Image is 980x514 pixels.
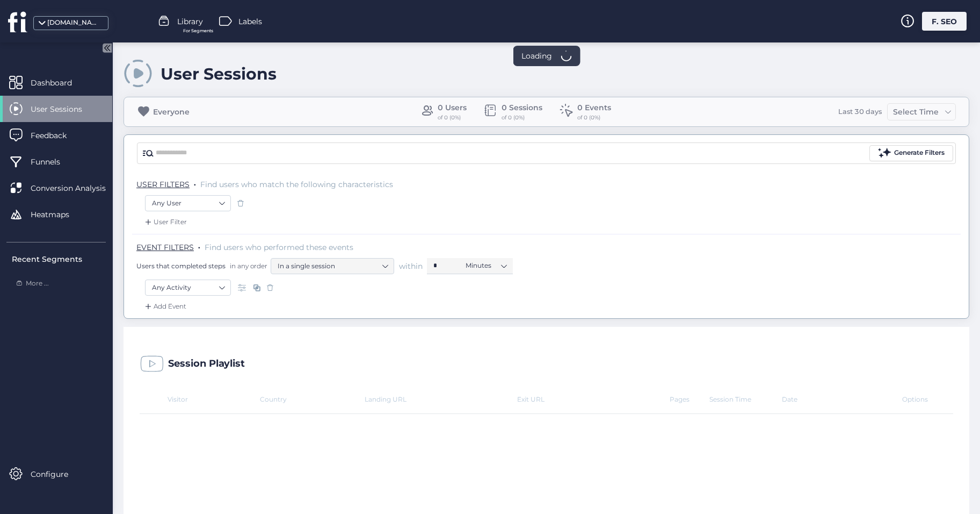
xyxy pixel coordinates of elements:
[31,209,85,220] span: Heatmaps
[31,77,88,89] span: Dashboard
[143,217,187,227] div: User Filter
[894,148,945,158] div: Generate Filters
[902,395,942,403] div: Options
[168,359,245,369] div: Session Playlist
[194,177,196,188] span: .
[152,195,224,211] nz-select-item: Any User
[31,156,76,168] span: Funnels
[26,279,49,289] span: More ...
[161,64,277,84] div: User Sessions
[136,180,190,189] span: USER FILTERS
[278,258,387,274] nz-select-item: In a single session
[200,180,393,189] span: Find users who match the following characteristics
[709,395,782,403] div: Session Time
[12,253,106,265] div: Recent Segments
[205,242,353,252] span: Find users who performed these events
[521,50,552,62] span: Loading
[143,301,186,312] div: Add Event
[47,18,101,28] div: [DOMAIN_NAME]
[399,261,423,272] span: within
[782,395,902,403] div: Date
[922,12,967,31] div: F. SEO
[31,103,98,115] span: User Sessions
[238,16,262,27] span: Labels
[260,395,364,403] div: Country
[31,130,83,141] span: Feedback
[670,395,710,403] div: Pages
[152,280,224,296] nz-select-item: Any Activity
[466,258,506,274] nz-select-item: Minutes
[365,395,517,403] div: Landing URL
[198,240,200,251] span: .
[183,27,213,34] span: For Segments
[869,145,953,161] button: Generate Filters
[517,395,670,403] div: Exit URL
[136,242,194,252] span: EVENT FILTERS
[177,16,203,27] span: Library
[31,468,84,480] span: Configure
[140,395,260,403] div: Visitor
[228,261,267,270] span: in any order
[136,261,226,270] span: Users that completed steps
[31,182,122,194] span: Conversion Analysis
